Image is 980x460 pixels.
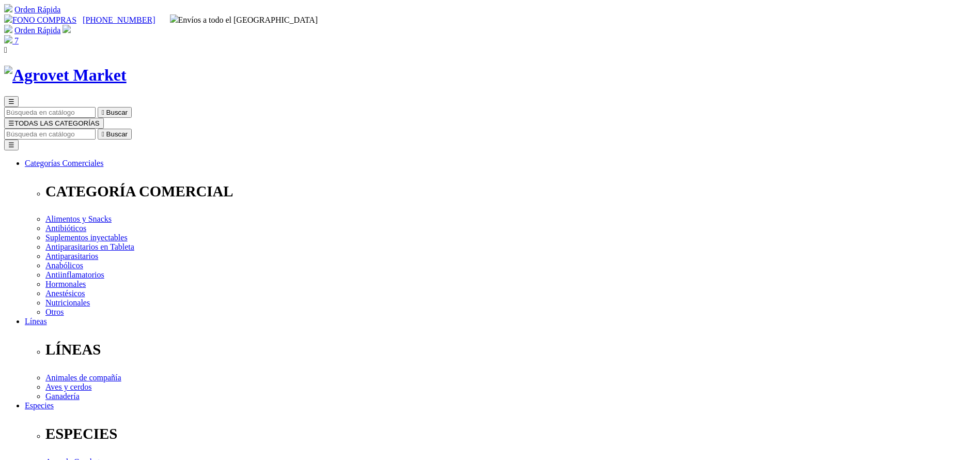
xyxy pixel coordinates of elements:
[45,252,98,260] a: Antiparasitarios
[4,35,12,43] img: shopping-bag.svg
[63,26,71,35] a: Acceda a su cuenta de cliente
[14,36,19,45] span: 7
[4,25,12,33] img: shopping-cart.svg
[63,25,71,33] img: user.svg
[102,109,104,116] i: 
[4,36,19,45] a: 7
[45,308,64,316] a: Otros
[4,140,19,150] button: ☰
[4,96,19,107] button: ☰
[45,289,85,298] a: Anestésicos
[14,26,60,35] a: Orden Rápida
[45,242,134,251] a: Antiparasitarios en Tableta
[8,98,14,105] span: ☰
[25,159,103,167] a: Categorías Comerciales
[170,16,318,24] span: Envíos a todo el [GEOGRAPHIC_DATA]
[170,14,178,23] img: delivery-truck.svg
[14,5,60,14] a: Orden Rápida
[45,298,90,307] a: Nutricionales
[4,45,7,54] i: 
[98,107,132,118] button:  Buscar
[45,341,976,358] p: LÍNEAS
[45,261,83,270] a: Anabólicos
[4,14,12,23] img: phone.svg
[4,118,104,129] button: ☰TODAS LAS CATEGORÍAS
[4,129,96,140] input: Buscar
[4,107,96,118] input: Buscar
[45,425,976,442] p: ESPECIES
[102,130,104,138] i: 
[45,280,86,288] a: Hormonales
[4,66,127,85] img: Agrovet Market
[45,224,86,233] a: Antibióticos
[25,317,47,326] a: Líneas
[4,16,76,24] a: FONO COMPRAS
[45,183,976,200] p: CATEGORÍA COMERCIAL
[4,4,12,12] img: shopping-cart.svg
[98,129,132,140] button:  Buscar
[45,214,112,223] a: Alimentos y Snacks
[45,233,128,242] a: Suplementos inyectables
[106,109,128,116] span: Buscar
[83,16,155,24] a: [PHONE_NUMBER]
[45,270,104,279] a: Antiinflamatorios
[5,348,178,455] iframe: Brevo live chat
[8,119,14,127] span: ☰
[106,130,128,138] span: Buscar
